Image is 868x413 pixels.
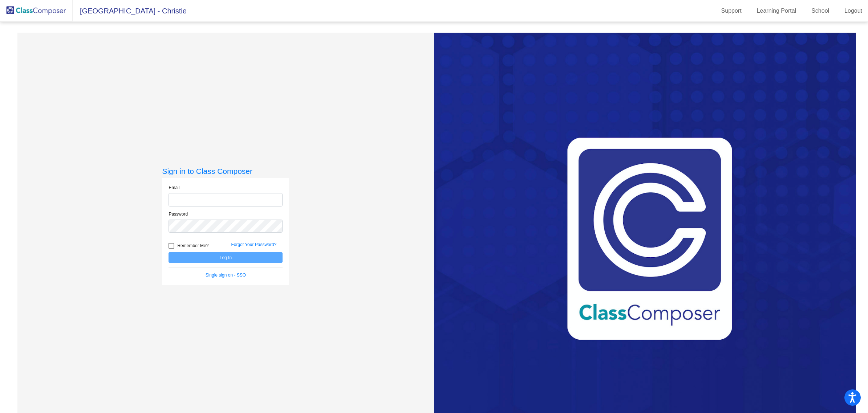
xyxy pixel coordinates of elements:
[806,5,835,17] a: School
[169,252,283,263] button: Log In
[206,273,246,278] a: Single sign on - SSO
[73,5,187,17] span: [GEOGRAPHIC_DATA] - Christie
[162,167,289,176] h3: Sign in to Class Composer
[169,184,179,191] label: Email
[169,211,188,217] label: Password
[715,5,747,17] a: Support
[751,5,802,17] a: Learning Portal
[839,5,868,17] a: Logout
[177,241,208,250] span: Remember Me?
[231,242,276,247] a: Forgot Your Password?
